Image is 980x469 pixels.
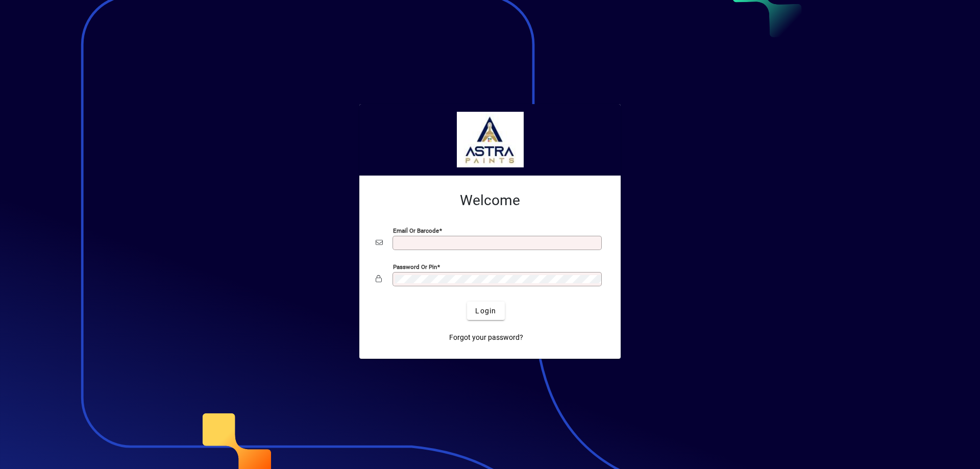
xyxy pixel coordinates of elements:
h2: Welcome [376,192,604,209]
button: Login [467,302,504,320]
span: Forgot your password? [449,332,523,343]
a: Forgot your password? [445,328,527,347]
span: Login [475,306,496,316]
mat-label: Password or Pin [393,263,437,270]
mat-label: Email or Barcode [393,227,439,234]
